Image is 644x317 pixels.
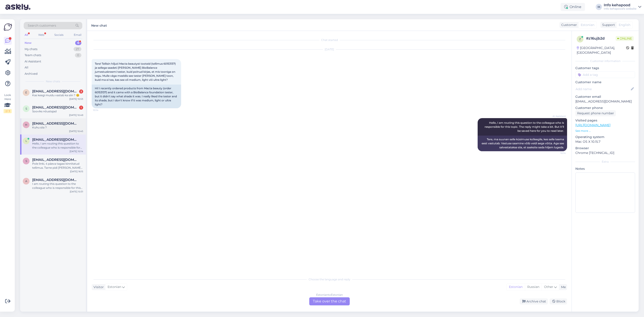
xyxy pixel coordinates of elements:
[309,297,350,305] div: Take over the chat
[74,47,81,51] div: 27
[32,162,83,170] div: Pole linki, 4 päeva tagasi kinnitatud tellimus. Tarne pidi [PERSON_NAME] 3 päeva
[619,23,630,27] span: English
[575,139,635,144] p: Mac OS X 10.15.7
[79,106,83,110] div: 1
[600,23,615,27] div: Support
[93,109,110,112] span: 10:14
[579,37,581,41] span: z
[559,285,566,289] div: Me
[4,23,12,31] img: Askly Logo
[4,93,12,113] div: Look Here
[32,121,79,126] span: Hakmann2@mail.er
[25,159,27,163] span: S
[575,166,635,171] p: Notes
[25,41,32,45] div: New
[24,32,29,38] div: All
[604,3,641,11] a: Info kehapoodInfo kehapood's website
[575,106,635,110] p: Customer phone
[559,23,577,27] div: Customer
[32,105,79,109] span: Siretmeritmasso1@gmail.com
[577,46,626,55] div: [GEOGRAPHIC_DATA], [GEOGRAPHIC_DATA]
[616,36,634,41] span: Online
[485,121,565,132] span: Hello, I am routing this question to the colleague who is responsible for this topic. The reply m...
[32,126,83,130] div: Kuhu siia ?
[70,170,83,173] div: [DATE] 16:15
[92,277,567,281] div: Choose the language and reply
[25,123,27,126] span: H
[32,109,83,113] div: Sooviks nõustajad
[92,85,181,108] div: Hi! I recently ordered products from Macta beauty (order 60153137) and it came with a BioBalance ...
[32,89,79,93] span: Eliise.piirla@gmail.com
[69,113,83,117] div: [DATE] 10:49
[95,62,176,81] span: Tere! Tellisin hiljuti Macta beautyst tooteid (tellimus 60153137) ja sellega saadeti [PERSON_NAME...
[575,66,635,70] p: Customer tags
[549,151,566,155] span: 10:14
[575,80,635,85] p: Customer name
[92,285,104,289] div: Visitor
[91,22,107,28] label: New chat
[69,97,83,101] div: [DATE] 10:53
[25,72,38,76] div: Archived
[25,179,27,183] span: a
[75,41,81,45] div: 6
[575,94,635,99] p: Customer email
[525,284,542,290] div: Russian
[25,139,27,143] span: l
[561,3,585,11] div: Online
[586,36,616,41] div: # z16ujb2d
[544,285,553,289] span: Other
[37,32,45,38] div: Web
[4,109,12,113] div: 2 / 3
[28,23,56,28] span: Search customers
[507,284,525,290] div: Estonian
[604,3,636,7] div: Info kehapood
[79,89,83,94] div: 3
[549,115,566,118] span: AI Assistant
[70,150,83,153] div: [DATE] 10:14
[32,142,83,150] div: Hello, I am routing this question to the colleague who is responsible for this topic. The reply m...
[575,99,635,104] p: [EMAIL_ADDRESS][DOMAIN_NAME]
[25,47,37,51] div: My chats
[604,7,636,11] div: Info kehapood's website
[576,87,630,91] input: Add name
[575,59,635,63] div: Customer information
[73,32,82,38] div: Email
[581,23,594,27] span: Estonian
[575,71,635,78] input: Add a tag
[575,160,635,164] div: Extra
[92,47,567,51] div: [DATE]
[46,79,60,83] span: New chats
[32,93,83,97] div: Kas keegi muidu vastab ka siin ? 😊
[32,178,79,182] span: adissova@gmail.com
[575,146,635,151] p: Browser
[70,190,83,193] div: [DATE] 10:31
[75,53,81,57] div: 0
[25,91,27,94] span: E
[550,298,567,304] div: Block
[53,32,64,38] div: Socials
[316,293,343,297] div: Estonian to Estonian
[92,38,567,42] div: Chat started
[69,130,83,133] div: [DATE] 10:45
[575,135,635,139] p: Operating system
[25,53,41,57] div: Team chats
[25,65,28,70] div: All
[575,129,635,133] p: See more ...
[596,4,602,10] div: IK
[575,123,610,127] a: [URL][DOMAIN_NAME]
[32,182,83,190] div: I am routing this question to the colleague who is responsible for this topic. The reply might ta...
[32,138,79,142] span: laura441@gmail.com
[575,110,616,116] div: Request phone number
[25,59,41,64] div: AI Assistant
[108,285,121,289] span: Estonian
[25,107,27,110] span: S
[478,136,567,151] div: Tere, ma suunan selle küsimuse kolleegile, kes selle teema eest vastutab. Vastuse saamine võib ve...
[520,298,548,304] div: Archive chat
[32,158,79,162] span: Salme.merilyn@gmail.com
[575,118,635,123] p: Visited pages
[575,151,635,155] p: Chrome [TECHNICAL_ID]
